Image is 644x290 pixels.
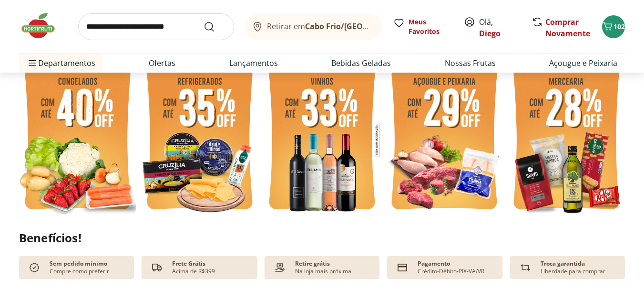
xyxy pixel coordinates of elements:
[518,260,533,275] img: Devolução
[613,22,625,31] span: 102
[395,260,410,275] img: card
[479,28,501,39] a: Diego
[229,57,278,69] a: Lançamentos
[418,260,450,268] p: Pagamento
[263,61,380,218] img: vinho
[19,61,136,218] img: feira
[479,16,521,39] span: Olá,
[386,61,503,218] img: açougue
[445,57,496,69] a: Nossas Frutas
[50,260,107,268] p: Sem pedido mínimo
[245,13,382,40] button: Retirar emCabo Frio/[GEOGRAPHIC_DATA]
[78,13,234,40] input: search
[409,17,452,36] span: Meus Favoritos
[141,61,258,218] img: refrigerados
[27,52,95,75] span: Departamentos
[295,268,351,275] p: Na loja mais próxima
[545,17,590,39] a: Comprar Novamente
[149,57,175,69] a: Ofertas
[19,231,625,245] h2: Benefícios!
[172,260,205,268] p: Frete Grátis
[50,268,109,275] p: Compre como preferir
[541,260,585,268] p: Troca garantida
[27,260,42,275] img: check
[541,268,605,275] p: Liberdade para comprar
[602,15,625,38] button: Carrinho
[172,268,215,275] p: Acima de R$399
[204,21,226,32] button: Submit Search
[267,22,372,31] span: Retirar em
[305,21,423,32] b: Cabo Frio/[GEOGRAPHIC_DATA]
[272,260,287,275] img: payment
[295,260,330,268] p: Retire grátis
[508,61,625,218] img: mercearia
[418,268,484,275] p: Crédito-Débito-PIX-VA/VR
[19,11,67,40] img: Hortifruti
[27,52,38,75] button: Menu
[393,17,452,36] a: Meus Favoritos
[149,260,164,275] img: truck
[331,57,391,69] a: Bebidas Geladas
[549,57,617,69] a: Açougue e Peixaria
